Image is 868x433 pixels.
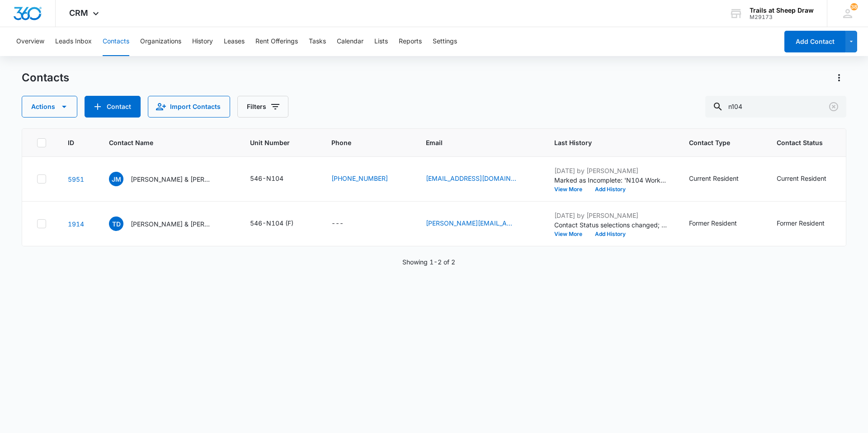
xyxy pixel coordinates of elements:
[705,96,846,118] input: Search Contacts
[255,27,298,56] button: Rent Offerings
[331,174,388,183] a: [PHONE_NUMBER]
[426,218,533,229] div: Email - GURULE.ANGELIQUE@YAHOO.COM - Select to Edit Field
[554,220,667,230] p: Contact Status selections changed; Current Resident was removed and Former Resident was added.
[109,138,215,147] span: Contact Name
[331,218,344,229] div: ---
[16,27,44,56] button: Overview
[589,187,632,192] button: Add History
[309,27,326,56] button: Tasks
[777,138,830,147] span: Contact Status
[331,138,391,147] span: Phone
[250,174,300,184] div: Unit Number - 546-N104 - Select to Edit Field
[22,96,77,118] button: Actions
[69,8,88,18] span: CRM
[131,174,212,184] p: [PERSON_NAME] & [PERSON_NAME]
[750,14,814,20] div: account id
[402,257,455,267] p: Showing 1-2 of 2
[103,27,129,56] button: Contacts
[337,27,363,56] button: Calendar
[68,220,84,228] a: Navigate to contact details page for Tinaj Dixon & Angelique Gurule
[426,174,533,184] div: Email - jmco080813@gmail.com - Select to Edit Field
[237,96,288,118] button: Filters
[85,96,141,118] button: Add Contact
[399,27,422,56] button: Reports
[433,27,457,56] button: Settings
[140,27,181,56] button: Organizations
[554,187,589,192] button: View More
[554,138,654,147] span: Last History
[131,219,212,229] p: [PERSON_NAME] & [PERSON_NAME]
[689,218,737,228] div: Former Resident
[589,231,632,237] button: Add History
[850,3,858,10] div: notifications count
[250,174,283,183] div: 546-N104
[832,71,846,85] button: Actions
[777,174,843,184] div: Contact Status - Current Resident - Select to Edit Field
[426,138,519,147] span: Email
[826,99,841,114] button: Clear
[148,96,230,118] button: Import Contacts
[250,218,293,228] div: 546-N104 (F)
[109,172,123,186] span: JM
[250,138,310,147] span: Unit Number
[554,211,667,220] p: [DATE] by [PERSON_NAME]
[850,3,858,10] span: 38
[689,218,753,229] div: Contact Type - Former Resident - Select to Edit Field
[554,175,667,185] p: Marked as Incomplete: 'N104 Work Order ' ([DATE]).
[750,7,814,14] div: account name
[554,231,589,237] button: View More
[374,27,388,56] button: Lists
[55,27,92,56] button: Leads Inbox
[250,218,310,229] div: Unit Number - 546-N104 (F) - Select to Edit Field
[689,174,755,184] div: Contact Type - Current Resident - Select to Edit Field
[777,218,841,229] div: Contact Status - Former Resident - Select to Edit Field
[192,27,213,56] button: History
[109,216,123,231] span: TD
[331,174,404,184] div: Phone - (970) 714-1252 - Select to Edit Field
[109,172,228,186] div: Contact Name - Joshua Milan & Adriana Molina Suazo - Select to Edit Field
[426,218,516,228] a: [PERSON_NAME][EMAIL_ADDRESS][PERSON_NAME][DOMAIN_NAME]
[68,175,84,183] a: Navigate to contact details page for Joshua Milan & Adriana Molina Suazo
[22,71,69,85] h1: Contacts
[777,218,825,228] div: Former Resident
[784,31,845,52] button: Add Contact
[689,138,742,147] span: Contact Type
[554,166,667,175] p: [DATE] by [PERSON_NAME]
[224,27,245,56] button: Leases
[689,174,739,183] div: Current Resident
[426,174,516,183] a: [EMAIL_ADDRESS][DOMAIN_NAME]
[777,174,826,183] div: Current Resident
[331,218,360,229] div: Phone - - Select to Edit Field
[109,216,228,231] div: Contact Name - Tinaj Dixon & Angelique Gurule - Select to Edit Field
[68,138,74,147] span: ID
